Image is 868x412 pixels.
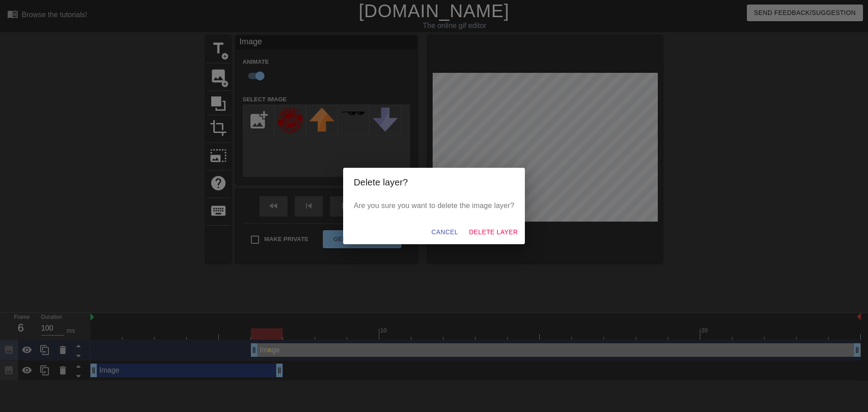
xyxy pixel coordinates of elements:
span: Cancel [431,227,458,238]
span: Delete Layer [469,227,518,238]
h2: Delete layer? [354,175,514,189]
button: Delete Layer [465,224,521,241]
p: Are you sure you want to delete the image layer? [354,200,514,211]
button: Cancel [428,224,462,241]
